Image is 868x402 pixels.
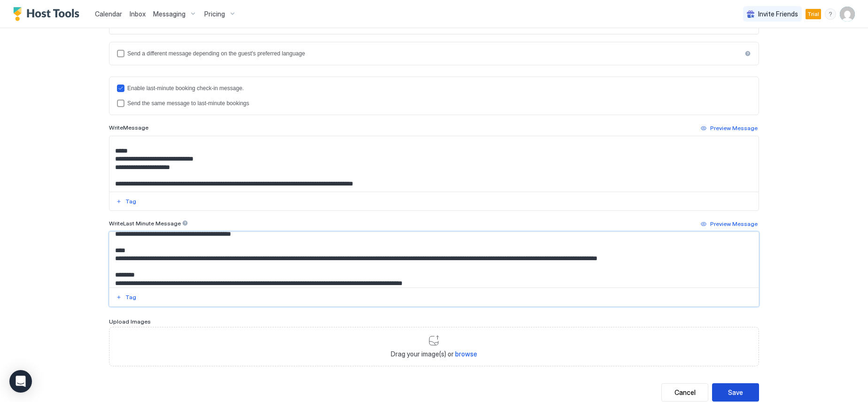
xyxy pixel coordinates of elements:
[109,232,759,287] textarea: Input Field
[109,136,759,192] textarea: Input Field
[127,100,751,107] div: Send the same message to last-minute bookings
[455,350,477,358] span: browse
[95,9,122,19] a: Calendar
[840,7,855,22] div: User profile
[699,218,759,230] button: Preview Message
[710,124,758,132] div: Preview Message
[204,10,225,18] span: Pricing
[661,383,708,402] button: Cancel
[109,124,148,131] span: Write Message
[9,370,32,393] div: Open Intercom Messenger
[674,387,696,397] div: Cancel
[153,10,186,18] span: Messaging
[127,50,742,57] div: Send a different message depending on the guest's preferred language
[758,10,798,18] span: Invite Friends
[95,10,122,18] span: Calendar
[117,50,751,57] div: languagesEnabled
[109,318,151,325] span: Upload Images
[130,9,146,19] a: Inbox
[125,197,136,206] div: Tag
[127,85,751,92] div: Enable last-minute booking check-in message.
[13,7,84,21] a: Host Tools Logo
[115,292,138,303] button: Tag
[728,387,743,397] div: Save
[710,220,758,228] div: Preview Message
[699,123,759,134] button: Preview Message
[712,383,759,402] button: Save
[115,196,138,207] button: Tag
[109,220,181,227] span: Write Last Minute Message
[125,293,136,301] div: Tag
[825,8,836,20] div: menu
[117,100,751,107] div: lastMinuteMessageIsTheSame
[130,10,146,18] span: Inbox
[117,85,751,92] div: lastMinuteMessageEnabled
[807,10,819,18] span: Trial
[391,350,477,358] span: Drag your image(s) or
